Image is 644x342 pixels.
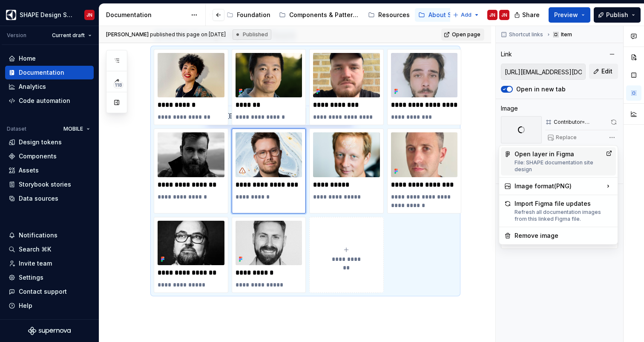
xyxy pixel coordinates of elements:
div: Remove image [515,231,612,240]
div: Open layer in Figma [515,150,602,173]
div: File: SHAPE documentation site design [515,159,602,173]
div: Image format ( PNG ) [501,179,616,193]
div: Refresh all documentation images from this linked Figma file. [515,209,612,222]
div: Import Figma file updates [515,199,612,222]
